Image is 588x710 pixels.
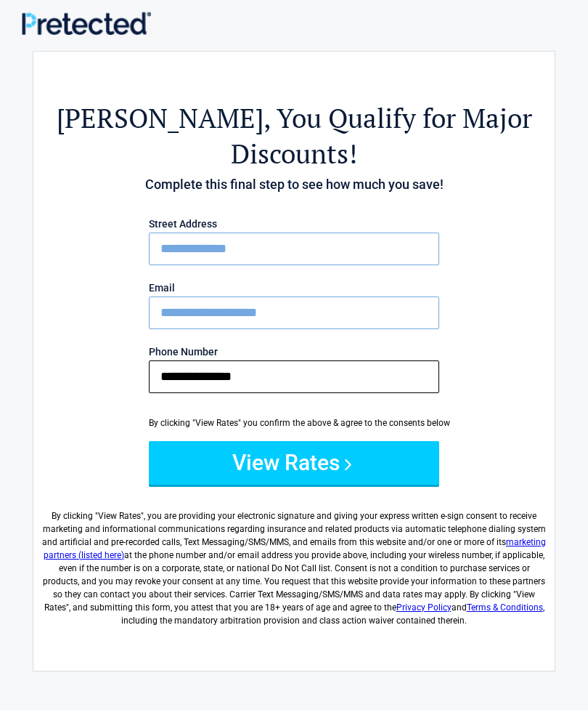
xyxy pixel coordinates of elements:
h4: Complete this final step to see how much you save! [41,175,547,194]
img: Main Logo [22,12,151,35]
label: By clicking " ", you are providing your electronic signature and giving your express written e-si... [41,498,547,627]
h2: , You Qualify for Major Discounts! [41,100,547,172]
label: Phone Number [149,347,439,357]
span: [PERSON_NAME] [57,100,264,136]
label: Street Address [149,219,439,229]
a: Terms & Conditions [467,602,543,613]
button: View Rates [149,441,439,485]
span: View Rates [98,511,141,521]
label: Email [149,283,439,293]
a: marketing partners (listed here) [44,537,546,560]
a: Privacy Policy [396,602,452,613]
div: By clicking "View Rates" you confirm the above & agree to the consents below [149,416,439,429]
